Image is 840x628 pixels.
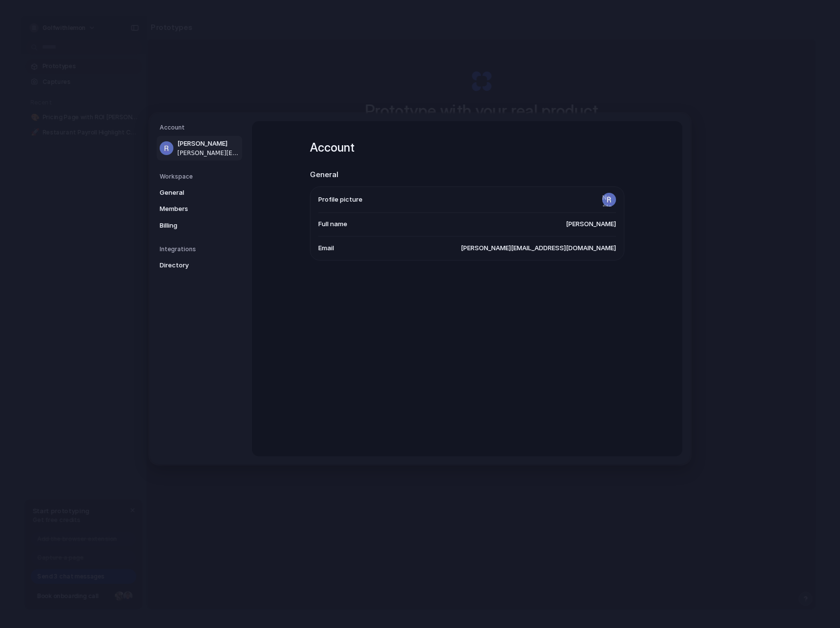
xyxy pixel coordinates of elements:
a: Billing [157,218,242,234]
span: Members [160,204,223,214]
a: Members [157,201,242,217]
a: [PERSON_NAME][PERSON_NAME][EMAIL_ADDRESS][DOMAIN_NAME] [157,136,242,160]
a: General [157,185,242,201]
span: [PERSON_NAME] [177,139,240,149]
span: Billing [160,221,223,231]
h1: Account [310,139,624,157]
span: [PERSON_NAME][EMAIL_ADDRESS][DOMAIN_NAME] [461,243,616,253]
h5: Integrations [160,245,242,254]
h5: Workspace [160,172,242,181]
h5: Account [160,123,242,132]
span: [PERSON_NAME][EMAIL_ADDRESS][DOMAIN_NAME] [177,149,240,157]
span: Profile picture [318,195,363,205]
span: Email [318,243,334,253]
span: Directory [160,261,223,270]
a: Directory [157,258,242,273]
span: [PERSON_NAME] [566,220,616,230]
h2: General [310,169,624,181]
span: General [160,188,223,198]
span: Full name [318,220,347,230]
